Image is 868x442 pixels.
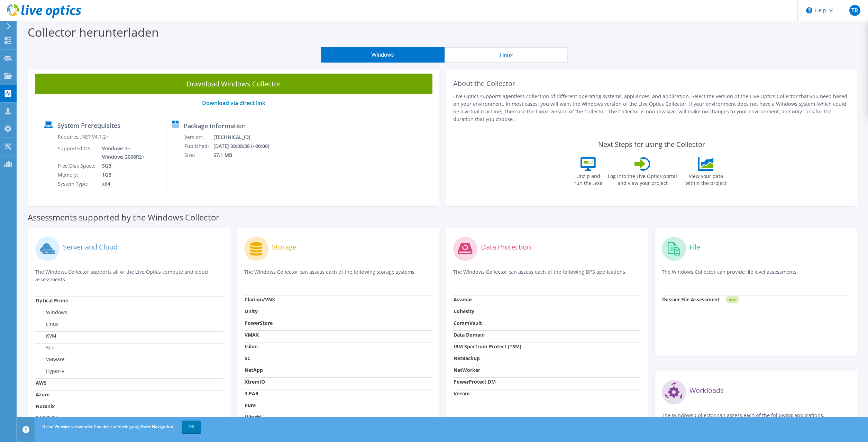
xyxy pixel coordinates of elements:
[245,402,256,408] strong: Pure
[184,142,213,151] td: Published:
[36,297,68,304] strong: Optical Prime
[245,414,262,420] strong: Hitachi
[42,424,174,430] span: Diese Website verwendet Cookies zur Verfolgung Ihrer Navigation.
[97,179,146,188] td: x64
[454,331,485,338] strong: Data Domain
[245,355,250,361] strong: SC
[245,320,273,326] strong: PowerStore
[245,331,259,338] strong: VMAX
[36,356,65,363] label: VMware
[453,93,850,123] p: Live Optics supports agentless collection of different operating systems, appliances, and applica...
[453,268,641,282] p: The Windows Collector can assess each of the following DPS applications.
[598,140,705,149] label: Next Steps for using the Collector
[36,391,49,398] strong: Azure
[36,379,47,386] strong: AWS
[244,268,432,282] p: The Windows Collector can assess each of the following storage systems.
[36,403,55,410] strong: Nutanix
[63,244,118,251] label: Server and Cloud
[97,161,146,170] td: 5GB
[849,5,860,16] span: TR
[202,99,265,107] a: Download via direct link
[453,79,850,88] h2: About the Collector
[607,171,677,187] label: Log into the Live Optics portal and view your project
[454,378,496,385] strong: PowerProtect DM
[481,244,531,251] label: Data Protection
[57,122,120,129] label: System Prerequisites
[662,296,720,303] strong: Dossier File Assessment
[57,170,97,179] td: Memory:
[321,47,445,63] button: Windows
[245,390,258,397] strong: 3 PAR
[454,308,474,314] strong: Cohesity
[35,74,432,94] a: Download Windows Collector
[245,308,258,314] strong: Unity
[681,171,731,187] label: View your data within the project
[729,298,736,302] tspan: NEW!
[35,268,223,283] p: The Windows Collector supports all of the Live Optics compute and cloud assessments.
[182,421,201,433] a: OK
[454,320,482,326] strong: CommVault
[245,296,275,303] strong: Clariion/VNX
[572,171,604,187] label: Unzip and run the .exe
[36,368,64,375] label: Hyper-V
[36,415,75,421] strong: RAPID Discovery
[245,343,258,350] strong: Isilon
[662,412,850,426] p: The Windows Collector can assess each of the following applications.
[213,151,278,160] td: 57.1 MB
[445,47,568,63] button: Linux
[97,170,146,179] td: 1GB
[454,343,521,350] strong: IBM Spectrum Protect (TSM)
[58,133,109,140] label: Requires .NET V4.7.2+
[36,309,67,316] label: Windows
[36,344,55,351] label: Xen
[213,142,278,151] td: [DATE] 08:08:38 (+00:00)
[36,321,58,328] label: Linux
[213,133,278,142] td: [TECHNICAL_ID]
[689,244,700,251] label: File
[662,268,850,282] p: The Windows Collector can provide file level assessments.
[454,390,470,397] strong: Veeam
[454,296,472,303] strong: Avamar
[57,161,97,170] td: Free Disk Space:
[454,355,480,361] strong: NetBackup
[272,244,296,251] label: Storage
[28,24,159,40] label: Collector herunterladen
[184,122,246,129] label: Package Information
[28,214,219,221] label: Assessments supported by the Windows Collector
[245,378,265,385] strong: XtremIO
[184,133,213,142] td: Version:
[57,144,97,161] td: Supported OS:
[184,151,213,160] td: Size:
[36,332,56,339] label: KVM
[806,7,812,13] svg: \n
[57,179,97,188] td: System Type:
[454,367,480,373] strong: NetWorker
[97,144,146,161] td: Windows 7+ Windows 2008R2+
[245,367,263,373] strong: NetApp
[689,387,724,394] label: Workloads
